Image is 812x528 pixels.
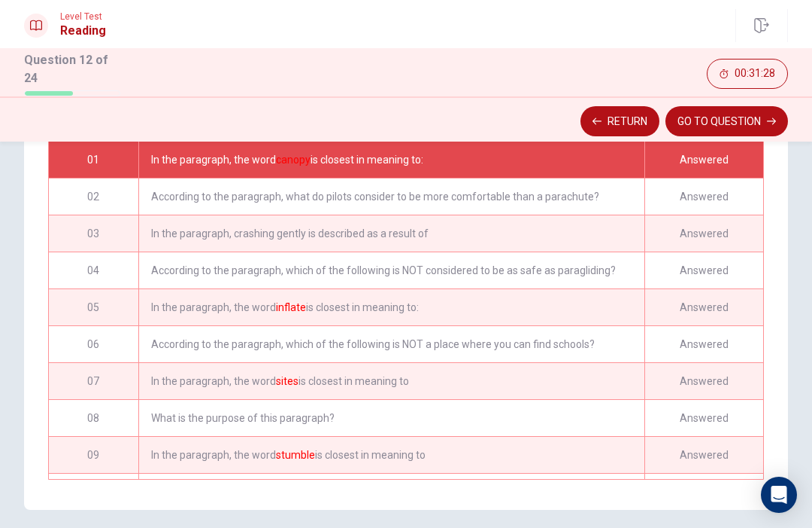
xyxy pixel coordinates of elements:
[49,289,138,325] div: 05
[276,154,311,166] font: canopy
[138,289,644,325] div: In the paragraph, the word is closest in meaning to:
[49,437,138,473] div: 09
[665,106,788,136] button: GO TO QUESTION
[138,215,644,252] div: In the paragraph, crashing gently is described as a result of
[60,11,106,22] span: Level Test
[138,179,644,215] div: According to the paragraph, what do pilots consider to be more comfortable than a parachute?
[138,474,644,510] div: According to the passage, who would qualify to be a potential paraglider pilot?
[138,363,644,399] div: In the paragraph, the word is closest in meaning to
[276,375,298,387] font: sites
[580,106,659,136] button: Return
[138,437,644,473] div: In the paragraph, the word is closest in meaning to
[24,51,120,87] h1: Question 12 of 24
[49,179,138,215] div: 02
[138,326,644,362] div: According to the paragraph, which of the following is NOT a place where you can find schools?
[644,179,763,215] div: Answered
[644,215,763,252] div: Answered
[49,215,138,252] div: 03
[735,68,775,80] span: 00:31:28
[761,477,797,513] div: Open Intercom Messenger
[276,301,306,313] font: inflate
[644,363,763,399] div: Answered
[644,142,763,178] div: Answered
[60,22,106,40] h1: Reading
[644,326,763,362] div: Answered
[49,326,138,362] div: 06
[707,59,788,89] button: 00:31:28
[49,142,138,178] div: 01
[49,474,138,510] div: 10
[644,437,763,473] div: Answered
[644,400,763,436] div: Answered
[138,142,644,178] div: In the paragraph, the word is closest in meaning to:
[644,289,763,325] div: Answered
[138,400,644,436] div: What is the purpose of this paragraph?
[644,474,763,510] div: Answered
[49,252,138,288] div: 04
[276,449,315,461] font: stumble
[644,252,763,288] div: Answered
[138,252,644,288] div: According to the paragraph, which of the following is NOT considered to be as safe as paragliding?
[49,400,138,436] div: 08
[49,363,138,399] div: 07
